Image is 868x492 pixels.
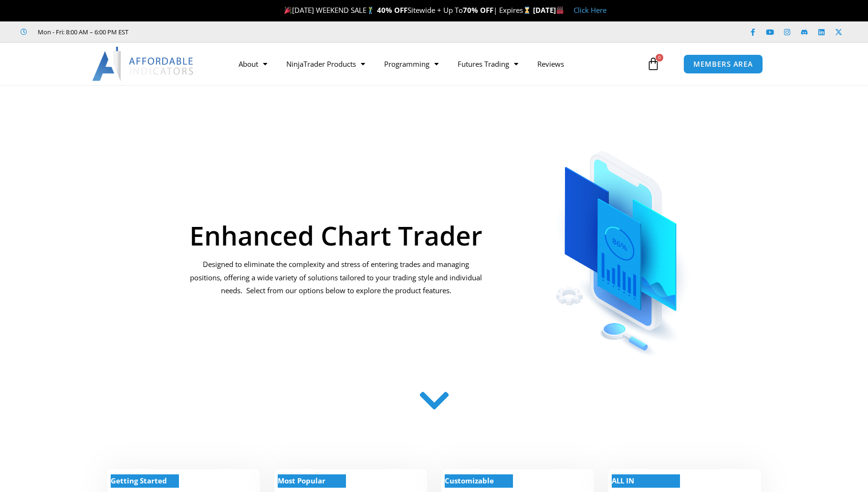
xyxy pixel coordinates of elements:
h1: Enhanced Chart Trader [189,222,483,248]
p: Designed to eliminate the complexity and stress of entering trades and managing positions, offeri... [189,258,483,298]
img: ⌛ [523,7,531,14]
iframe: Customer reviews powered by Trustpilot [142,27,285,37]
img: LogoAI | Affordable Indicators – NinjaTrader [92,47,195,81]
strong: Getting Started [111,476,167,485]
span: 0 [656,54,663,61]
span: MEMBERS AREA [693,61,753,68]
strong: 70% OFF [463,5,493,15]
strong: [DATE] [533,5,564,15]
a: Click Here [574,5,607,15]
span: [DATE] WEEKEND SALE Sitewide + Up To | Expires [282,5,533,15]
nav: Menu [229,53,644,75]
span: Mon - Fri: 8:00 AM – 6:00 PM EST [35,26,128,38]
a: Programming [375,53,448,75]
strong: Most Popular [278,476,325,485]
img: 🎉 [284,7,292,14]
img: 🏌️‍♂️ [367,7,374,14]
a: 0 [632,50,674,78]
img: 🏭 [556,7,564,14]
strong: Customizable [445,476,494,485]
a: NinjaTrader Products [277,53,375,75]
strong: 40% OFF [377,5,408,15]
a: Reviews [528,53,574,75]
a: Futures Trading [448,53,528,75]
a: MEMBERS AREA [683,54,763,74]
strong: ALL IN [612,476,634,485]
img: ChartTrader | Affordable Indicators – NinjaTrader [524,128,720,360]
a: About [229,53,277,75]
